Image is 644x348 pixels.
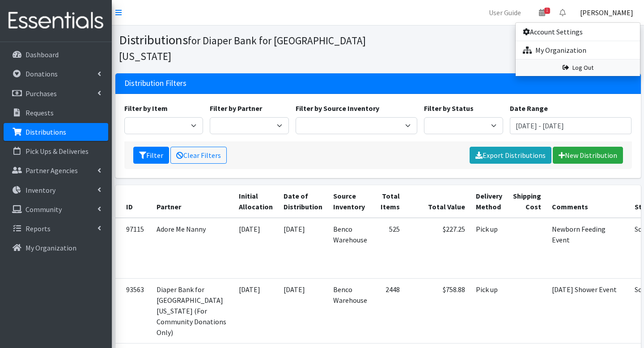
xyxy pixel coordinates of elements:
[115,218,151,278] td: 97115
[4,65,108,83] a: Donations
[151,218,233,278] td: Adore Me Nanny
[373,278,405,343] td: 2448
[25,186,55,195] p: Inventory
[4,200,108,218] a: Community
[516,41,640,59] a: My Organization
[25,127,66,136] p: Distributions
[470,185,508,218] th: Delivery Method
[405,278,470,343] td: $758.88
[124,103,168,114] label: Filter by Item
[4,181,108,199] a: Inventory
[470,278,508,343] td: Pick up
[115,278,151,343] td: 93563
[547,218,629,278] td: Newborn Feeding Event
[25,89,57,98] p: Purchases
[470,147,551,164] a: Export Distributions
[25,224,51,233] p: Reports
[4,85,108,102] a: Purchases
[151,278,233,343] td: Diaper Bank for [GEOGRAPHIC_DATA][US_STATE] (For Community Donations Only)
[25,50,59,59] p: Dashboard
[544,8,550,14] span: 1
[516,23,640,41] a: Account Settings
[278,218,328,278] td: [DATE]
[573,4,640,21] a: [PERSON_NAME]
[328,185,373,218] th: Source Inventory
[278,185,328,218] th: Date of Distribution
[532,4,552,21] a: 1
[170,147,227,164] a: Clear Filters
[119,34,366,63] small: for Diaper Bank for [GEOGRAPHIC_DATA][US_STATE]
[210,103,262,114] label: Filter by Partner
[25,166,78,175] p: Partner Agencies
[4,142,108,160] a: Pick Ups & Deliveries
[508,185,547,218] th: Shipping Cost
[4,104,108,122] a: Requests
[328,278,373,343] td: Benco Warehouse
[233,278,278,343] td: [DATE]
[119,32,375,63] h1: Distributions
[405,218,470,278] td: $227.25
[553,147,623,164] a: New Distribution
[4,161,108,179] a: Partner Agencies
[4,6,108,36] img: HumanEssentials
[516,59,640,76] a: Log Out
[124,79,186,88] h3: Distribution Filters
[405,185,470,218] th: Total Value
[233,218,278,278] td: [DATE]
[25,205,62,214] p: Community
[233,185,278,218] th: Initial Allocation
[470,218,508,278] td: Pick up
[424,103,474,114] label: Filter by Status
[547,185,629,218] th: Comments
[151,185,233,218] th: Partner
[25,69,58,78] p: Donations
[547,278,629,343] td: [DATE] Shower Event
[115,185,151,218] th: ID
[328,218,373,278] td: Benco Warehouse
[296,103,379,114] label: Filter by Source Inventory
[25,108,54,117] p: Requests
[4,239,108,257] a: My Organization
[4,220,108,238] a: Reports
[25,147,89,156] p: Pick Ups & Deliveries
[133,147,169,164] button: Filter
[373,185,405,218] th: Total Items
[278,278,328,343] td: [DATE]
[373,218,405,278] td: 525
[4,46,108,64] a: Dashboard
[25,243,76,252] p: My Organization
[510,103,548,114] label: Date Range
[510,117,632,134] input: January 1, 2011 - December 31, 2011
[482,4,528,21] a: User Guide
[4,123,108,141] a: Distributions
